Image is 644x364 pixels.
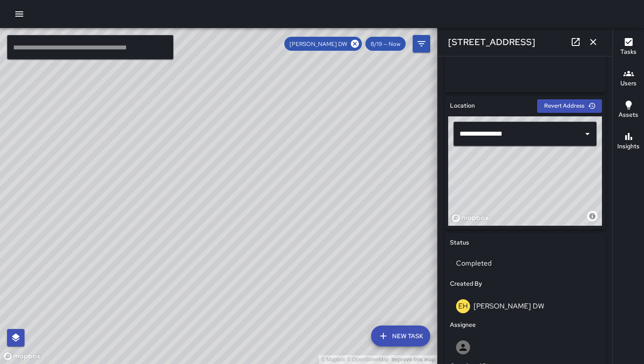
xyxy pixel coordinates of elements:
[456,258,594,269] p: Completed
[613,31,644,63] button: Tasks
[620,47,637,57] h6: Tasks
[450,279,482,289] h6: Created By
[617,142,640,151] h6: Insights
[537,99,602,113] button: Revert Address
[474,301,544,311] p: [PERSON_NAME] DW
[613,63,644,94] button: Users
[619,110,638,120] h6: Assets
[284,40,353,48] span: [PERSON_NAME] DW
[448,35,535,49] h6: [STREET_ADDRESS]
[371,325,430,346] button: New Task
[365,40,406,48] span: 8/19 — Now
[613,94,644,126] button: Assets
[458,301,468,311] p: EH
[620,79,637,88] h6: Users
[284,37,362,51] div: [PERSON_NAME] DW
[450,320,476,330] h6: Assignee
[450,238,469,248] h6: Status
[413,35,430,52] button: Filters
[613,126,644,157] button: Insights
[450,101,475,111] h6: Location
[581,128,594,140] button: Open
